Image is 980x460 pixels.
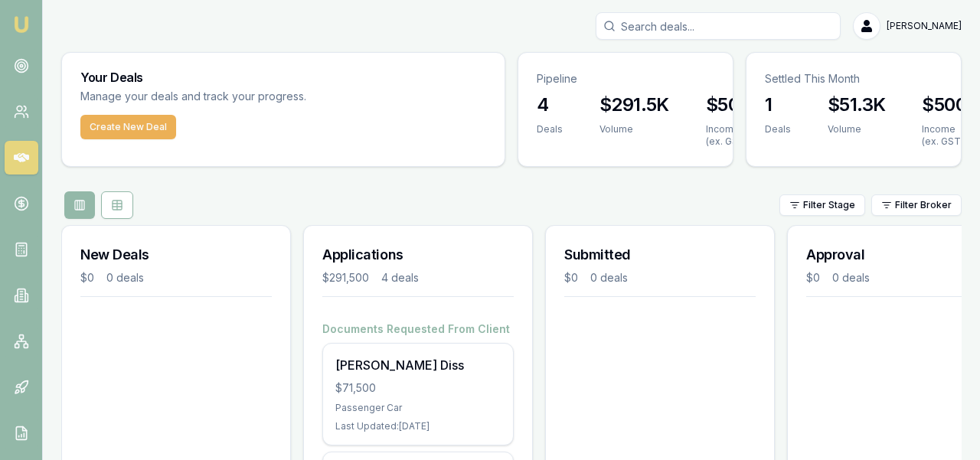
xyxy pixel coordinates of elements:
p: Pipeline [537,71,714,86]
div: $0 [80,270,94,285]
div: 0 deals [106,270,144,285]
h4: Documents Requested From Client [322,321,514,337]
div: 0 deals [590,270,628,285]
button: Create New Deal [80,115,176,139]
button: Filter Stage [779,194,865,216]
h3: $500 [922,93,966,117]
div: Deals [537,123,563,135]
div: Passenger Car [335,402,501,414]
div: 0 deals [832,270,870,285]
h3: Submitted [564,244,756,266]
div: Income (ex. GST) [706,123,750,148]
h3: New Deals [80,244,272,266]
div: Last Updated: [DATE] [335,420,501,432]
div: Volume [599,123,669,135]
div: Income (ex. GST) [922,123,966,148]
div: $0 [564,270,578,285]
h3: 1 [765,93,791,117]
span: [PERSON_NAME] [887,20,962,32]
div: 4 deals [381,270,419,285]
div: Deals [765,123,791,135]
h3: Applications [322,244,514,266]
p: Settled This Month [765,71,942,86]
h3: $291.5K [599,93,669,117]
div: [PERSON_NAME] Diss [335,356,501,374]
div: $71,500 [335,380,501,396]
span: Filter Broker [895,199,952,211]
img: emu-icon-u.png [12,15,31,34]
h3: $500 [706,93,750,117]
p: Manage your deals and track your progress. [80,88,472,106]
button: Filter Broker [871,194,962,216]
span: Filter Stage [803,199,855,211]
input: Search deals [596,12,841,40]
h3: $51.3K [828,93,885,117]
div: Volume [828,123,885,135]
div: $291,500 [322,270,369,285]
div: $0 [806,270,820,285]
h3: Your Deals [80,71,486,83]
h3: 4 [537,93,563,117]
